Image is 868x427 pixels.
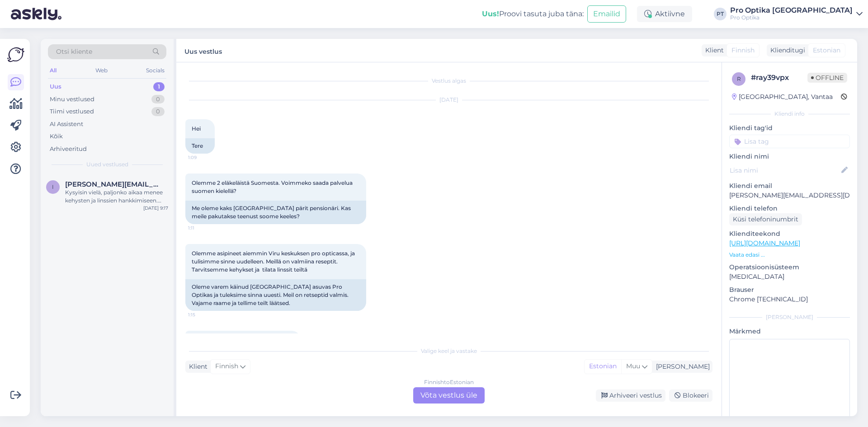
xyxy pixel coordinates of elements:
[65,180,159,188] span: irma.takala71@gmail.com
[482,9,584,19] div: Proovi tasuta juba täna:
[729,135,850,148] input: Lisa tag
[50,120,83,129] div: AI Assistent
[215,361,238,371] span: Finnish
[50,95,94,104] div: Minu vestlused
[413,387,485,404] div: Võta vestlus üle
[731,46,755,55] span: Finnish
[729,110,850,118] div: Kliendi info
[729,213,802,225] div: Küsi telefoninumbrit
[52,183,54,190] span: i
[729,272,850,282] p: [MEDICAL_DATA]
[185,96,712,104] div: [DATE]
[729,327,850,336] p: Märkmed
[585,360,621,373] div: Estonian
[596,389,665,402] div: Arhiveeri vestlus
[188,225,222,231] span: 1:11
[185,347,712,355] div: Valige keel ja vastake
[807,73,847,83] span: Offline
[730,7,853,14] div: Pro Optika [GEOGRAPHIC_DATA]
[65,188,168,205] div: Kysyisin vielä, paljonko aikaa menee kehysten ja linssien hankkimiseen. Meitä in 2 eläkeläistä, r...
[151,95,165,104] div: 0
[184,44,222,56] label: Uus vestlus
[729,285,850,295] p: Brauser
[144,65,166,76] div: Socials
[729,152,850,161] p: Kliendi nimi
[56,47,92,56] span: Otsi kliente
[50,132,63,141] div: Kõik
[767,46,805,55] div: Klienditugi
[729,295,850,304] p: Chrome [TECHNICAL_ID]
[729,251,850,259] p: Vaata edasi ...
[50,107,94,116] div: Tiimi vestlused
[188,154,222,161] span: 1:09
[637,6,692,22] div: Aktiivne
[729,239,800,247] a: [URL][DOMAIN_NAME]
[729,313,850,321] div: [PERSON_NAME]
[424,378,474,386] div: Finnish to Estonian
[729,229,850,239] p: Klienditeekond
[50,145,87,154] div: Arhiveeritud
[151,107,165,116] div: 0
[185,279,366,311] div: Oleme varem käinud [GEOGRAPHIC_DATA] asuvas Pro Optikas ja tuleksime sinna uuesti. Meil ​​on rets...
[626,362,640,370] span: Muu
[729,263,850,272] p: Operatsioonisüsteem
[730,165,840,175] input: Lisa nimi
[192,250,356,273] span: Olemme asipineet aiemmin Viru keskuksen pro opticassa, ja tulisimme sinne uudelleen. Meillä on va...
[732,92,833,102] div: [GEOGRAPHIC_DATA], Vantaa
[729,204,850,213] p: Kliendi telefon
[50,82,61,91] div: Uus
[702,46,724,55] div: Klient
[669,389,712,402] div: Blokeeri
[143,205,168,211] div: [DATE] 9:17
[86,160,128,169] span: Uued vestlused
[153,82,165,91] div: 1
[737,75,741,82] span: r
[185,201,366,224] div: Me oleme kaks [GEOGRAPHIC_DATA] pärit pensionäri. Kas meile pakutakse teenust soome keeles?
[587,5,626,23] button: Emailid
[729,191,850,200] p: [PERSON_NAME][EMAIL_ADDRESS][DOMAIN_NAME]
[7,46,24,63] img: Askly Logo
[751,72,807,83] div: # ray39vpx
[813,46,840,55] span: Estonian
[185,138,215,154] div: Tere
[729,123,850,133] p: Kliendi tag'id
[714,8,726,20] div: PT
[482,9,499,18] b: Uus!
[730,14,853,21] div: Pro Optika
[185,362,208,371] div: Klient
[730,7,863,21] a: Pro Optika [GEOGRAPHIC_DATA]Pro Optika
[652,362,710,371] div: [PERSON_NAME]
[192,179,354,194] span: Olemme 2 eläkeläistä Suomesta. Voimmeko saada palvelua suomen kielellä?
[192,125,201,132] span: Hei
[185,77,712,85] div: Vestlus algas
[188,311,222,318] span: 1:15
[729,181,850,191] p: Kliendi email
[94,65,109,76] div: Web
[48,65,58,76] div: All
